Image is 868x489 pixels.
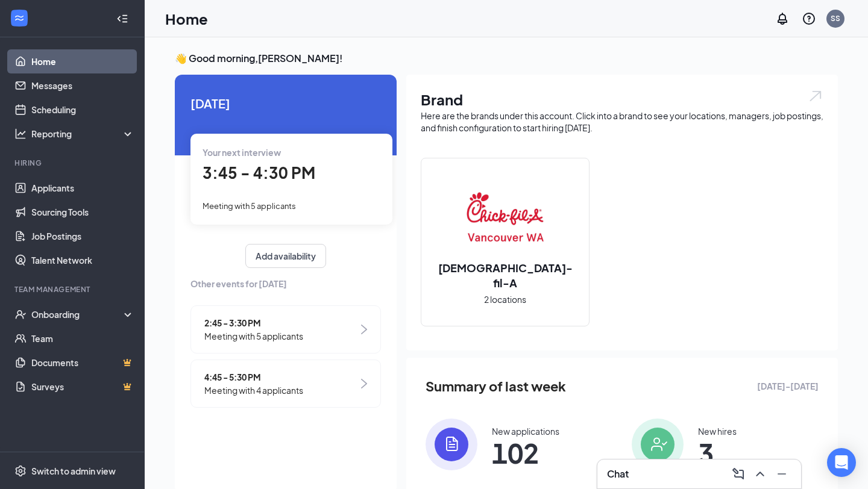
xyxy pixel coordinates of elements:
span: 2 locations [484,293,526,306]
span: 102 [492,442,559,464]
a: Sourcing Tools [31,200,134,224]
button: Minimize [772,464,791,484]
div: SS [831,13,840,23]
a: DocumentsCrown [31,350,134,375]
span: 4:45 - 5:30 PM [204,370,303,384]
svg: ChevronUp [753,467,767,481]
h3: Chat [607,467,629,481]
span: 3:45 - 4:30 PM [203,163,315,182]
span: [DATE] - [DATE] [757,379,819,393]
div: New hires [698,425,737,437]
img: Chick-fil-A [467,178,544,255]
span: Your next interview [203,147,281,158]
span: Meeting with 5 applicants [204,329,303,343]
h2: [DEMOGRAPHIC_DATA]-fil-A [421,260,589,290]
div: Team Management [14,284,132,294]
svg: Collapse [116,13,128,25]
span: Meeting with 5 applicants [203,201,296,211]
button: ComposeMessage [729,464,748,484]
h3: 👋 Good morning, [PERSON_NAME] ! [175,52,838,65]
h1: Brand [421,89,823,110]
a: Scheduling [31,98,134,122]
div: Open Intercom Messenger [827,448,856,477]
button: ChevronUp [750,464,770,484]
div: Here are the brands under this account. Click into a brand to see your locations, managers, job p... [421,110,823,134]
a: Applicants [31,176,134,200]
svg: Notifications [775,11,790,26]
h1: Home [165,8,208,29]
div: Hiring [14,158,132,168]
svg: Minimize [775,467,789,481]
img: icon [632,419,684,470]
div: Switch to admin view [31,465,116,477]
span: [DATE] [190,94,381,113]
svg: WorkstreamLogo [13,12,25,24]
a: Talent Network [31,248,134,272]
svg: ComposeMessage [731,467,746,481]
div: Onboarding [31,308,124,320]
div: New applications [492,425,559,437]
img: open.6027fd2a22e1237b5b06.svg [808,89,823,103]
div: Reporting [31,128,135,140]
a: Home [31,49,134,73]
span: Other events for [DATE] [190,277,381,290]
a: SurveysCrown [31,375,134,399]
span: 3 [698,442,737,464]
button: Add availability [245,244,326,268]
svg: QuestionInfo [802,11,816,26]
svg: Analysis [14,128,27,140]
svg: Settings [14,465,27,477]
span: 2:45 - 3:30 PM [204,316,303,329]
svg: UserCheck [14,308,27,320]
span: Summary of last week [426,376,566,397]
a: Team [31,326,134,350]
span: Meeting with 4 applicants [204,384,303,397]
a: Messages [31,73,134,98]
a: Job Postings [31,224,134,248]
img: icon [426,419,477,470]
